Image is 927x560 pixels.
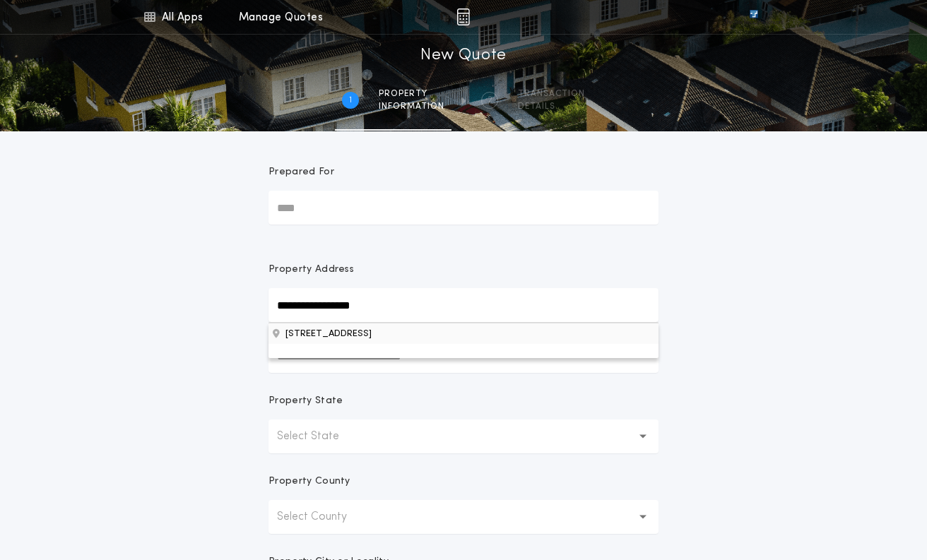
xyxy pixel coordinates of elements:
[518,88,585,100] span: Transaction
[420,44,507,67] h1: New Quote
[277,508,370,525] p: Select County
[268,500,659,534] button: Select County
[518,101,585,112] span: details
[277,428,362,445] p: Select State
[379,88,444,100] span: Property
[456,8,470,25] img: img
[268,394,343,408] p: Property State
[724,10,784,24] img: vs-icon
[268,165,334,179] p: Prepared For
[488,95,492,106] h2: 2
[349,95,352,106] h2: 1
[379,101,444,112] span: information
[268,475,350,489] p: Property County
[268,419,659,453] button: Select State
[268,323,659,344] button: Property Address
[268,191,659,225] input: Prepared For
[268,263,659,277] p: Property Address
